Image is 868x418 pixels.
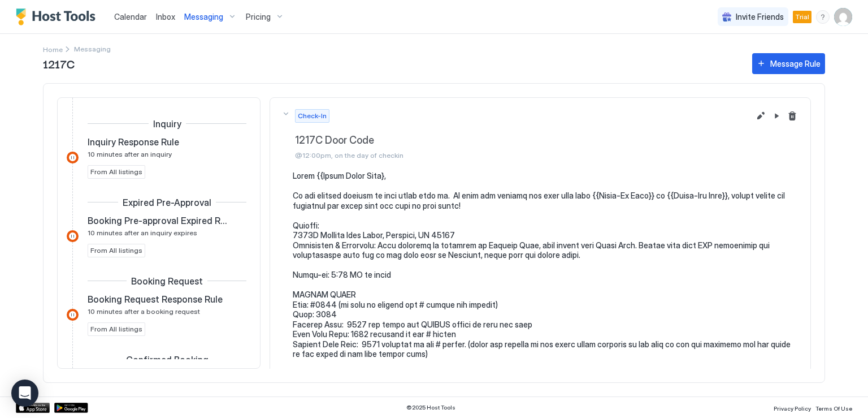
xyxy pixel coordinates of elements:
a: Home [43,43,63,55]
span: From All listings [90,167,142,177]
a: Inbox [156,11,175,23]
span: Breadcrumb [74,45,111,53]
span: From All listings [90,324,142,334]
button: Message Rule [752,53,825,74]
span: From All listings [90,245,142,256]
span: Terms Of Use [815,405,852,412]
button: Pause Message Rule [770,109,783,123]
a: Calendar [114,11,147,23]
span: Booking Request Response Rule [88,294,223,305]
div: Open Intercom Messenger [11,380,38,407]
button: Edit message rule [754,109,767,123]
div: Breadcrumb [43,43,63,55]
a: App Store [16,403,50,413]
span: 10 minutes after an inquiry [88,150,172,158]
span: Trial [795,12,809,22]
a: Google Play Store [54,403,88,413]
span: 10 minutes after an inquiry expires [88,229,197,237]
div: Message Rule [770,58,821,70]
span: © 2025 Host Tools [406,404,455,411]
span: 1217C Door Code [295,134,749,147]
span: Privacy Policy [774,405,811,412]
button: Delete message rule [785,109,799,123]
span: Expired Pre-Approval [123,197,211,208]
span: 1217C [43,55,741,72]
span: Messaging [184,12,223,22]
span: 10 minutes after a booking request [88,307,200,316]
span: Confirmed Booking [126,354,209,365]
span: Home [43,45,63,54]
span: Calendar [114,12,147,21]
span: Inbox [156,12,175,21]
span: Booking Pre-approval Expired Rule [88,215,228,226]
div: User profile [834,8,852,26]
button: Check-In1217C Door Code@12:00pm, on the day of checkinEdit message rulePause Message RuleDelete m... [270,98,810,171]
span: Invite Friends [736,12,784,22]
a: Host Tools Logo [16,8,101,25]
a: Terms Of Use [815,402,852,413]
span: @12:00pm, on the day of checkin [295,151,749,160]
span: Check-In [298,111,327,121]
span: Pricing [246,12,271,22]
span: Booking Request [131,275,203,287]
span: Inquiry [153,118,181,130]
div: menu [816,10,830,24]
a: Privacy Policy [774,402,811,413]
span: Inquiry Response Rule [88,136,179,148]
